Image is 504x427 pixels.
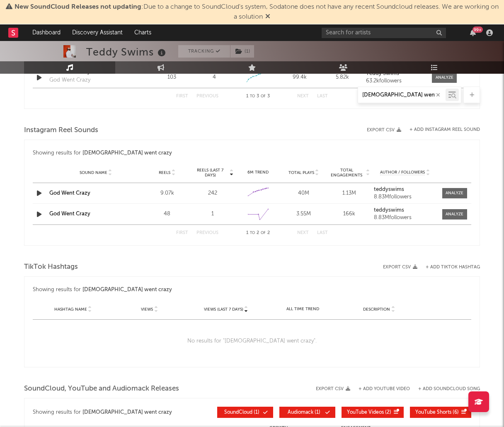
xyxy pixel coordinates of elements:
[322,28,446,38] input: Search for artists
[213,73,216,82] div: 4
[24,262,78,272] span: TikTok Hashtags
[153,73,191,82] div: 103
[33,148,471,158] div: Showing results for
[223,410,261,415] span: ( 1 )
[82,148,172,158] div: [DEMOGRAPHIC_DATA] went crazy
[426,265,480,270] button: + Add TikTok Hashtag
[146,210,188,218] div: 48
[350,387,410,391] div: + Add YouTube Video
[383,265,417,270] button: Export CSV
[192,168,228,178] span: Reels (last 7 days)
[347,410,391,415] span: ( 2 )
[159,170,170,175] span: Reels
[237,169,279,176] div: 6M Trend
[363,307,390,312] span: Description
[410,387,480,391] button: + Add SoundCloud Song
[283,189,325,198] div: 40M
[86,45,168,59] div: Teddy Swims
[178,45,230,58] button: Tracking
[27,24,66,41] a: Dashboard
[33,320,471,363] div: No results for " [DEMOGRAPHIC_DATA] went crazy ".
[472,27,483,33] div: 99 +
[49,191,90,196] a: God Went Crazy
[288,170,314,175] span: Total Plays
[265,14,270,20] span: Dismiss
[224,410,252,415] span: SoundCloud
[288,410,313,415] span: Audiomack
[317,231,328,235] button: Last
[230,45,254,58] span: ( 1 )
[49,76,90,84] div: God Went Crazy
[15,4,499,20] span: : Due to a change to SoundCloud's system, Sodatone does not have any recent Soundcloud releases. ...
[297,231,309,235] button: Next
[470,29,476,36] button: 99+
[415,410,459,415] span: ( 6 )
[176,231,188,235] button: First
[410,407,471,418] button: YouTube Shorts(6)
[367,128,401,133] button: Export CSV
[82,285,172,295] div: [DEMOGRAPHIC_DATA] went crazy
[374,207,404,213] strong: teddyswims
[267,306,339,312] div: All Time Trend
[279,407,335,418] button: Audiomack(1)
[285,410,323,415] span: ( 1 )
[33,285,471,295] div: Showing results for
[230,45,254,58] button: (1)
[80,170,107,175] span: Sound Name
[374,187,404,192] strong: teddyswims
[54,307,87,312] span: Hashtag Name
[316,386,350,391] button: Export CSV
[66,24,128,41] a: Discovery Assistant
[192,210,233,218] div: 1
[192,189,233,198] div: 242
[15,4,141,10] span: New SoundCloud Releases not updating
[347,410,384,415] span: YouTube Videos
[281,73,319,82] div: 99.4k
[49,211,90,217] a: God Went Crazy
[374,187,436,193] a: teddyswims
[250,231,255,235] span: to
[283,210,325,218] div: 3.55M
[342,407,404,418] button: YouTube Videos(2)
[374,215,436,221] div: 8.83M followers
[196,231,218,235] button: Previous
[329,168,365,178] span: Total Engagements
[401,128,480,132] div: + Add Instagram Reel Sound
[33,407,217,418] div: Showing results for
[374,194,436,200] div: 8.83M followers
[415,410,451,415] span: YouTube Shorts
[358,92,446,99] input: Search by song name or URL
[235,228,281,238] div: 1 2 2
[141,307,153,312] span: Views
[24,384,179,394] span: SoundCloud, YouTube and Audiomack Releases
[82,408,172,417] div: [DEMOGRAPHIC_DATA] went crazy
[128,24,157,41] a: Charts
[380,170,425,175] span: Author / Followers
[204,307,243,312] span: Views (last 7 days)
[329,189,370,198] div: 1.13M
[359,387,410,391] button: + Add YouTube Video
[374,207,436,213] a: teddyswims
[146,189,188,198] div: 9.07k
[366,78,424,84] div: 63.2k followers
[261,231,266,235] span: of
[366,71,424,77] a: Teddy Swims
[417,265,480,270] button: + Add TikTok Hashtag
[409,128,480,132] button: + Add Instagram Reel Sound
[418,387,480,391] button: + Add SoundCloud Song
[24,125,98,135] span: Instagram Reel Sounds
[329,210,370,218] div: 166k
[217,407,273,418] button: SoundCloud(1)
[323,73,362,82] div: 5.82k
